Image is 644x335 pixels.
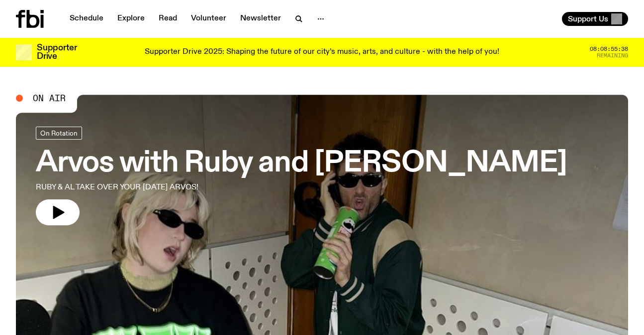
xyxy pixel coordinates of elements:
p: RUBY & AL TAKE OVER YOUR [DATE] ARVOS! [36,181,290,193]
span: On Rotation [40,129,78,137]
span: On Air [33,94,66,103]
a: Explore [111,12,151,26]
a: Arvos with Ruby and [PERSON_NAME]RUBY & AL TAKE OVER YOUR [DATE] ARVOS! [36,127,567,225]
span: Support Us [568,14,608,23]
span: 08:08:55:38 [590,46,628,52]
span: Remaining [597,53,628,58]
h3: Arvos with Ruby and [PERSON_NAME] [36,150,567,177]
p: Supporter Drive 2025: Shaping the future of our city’s music, arts, and culture - with the help o... [145,48,499,57]
a: Read [153,12,183,26]
a: Newsletter [234,12,287,26]
a: Schedule [64,12,109,26]
a: On Rotation [36,127,82,140]
a: Volunteer [185,12,232,26]
h3: Supporter Drive [37,44,77,61]
button: Support Us [562,12,628,26]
